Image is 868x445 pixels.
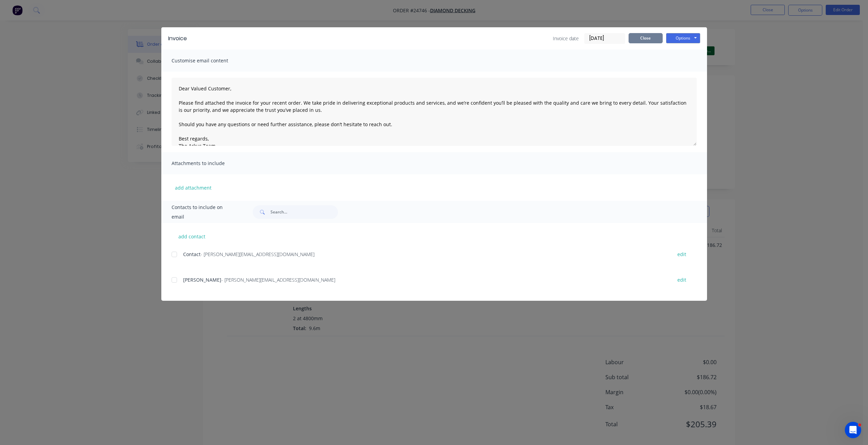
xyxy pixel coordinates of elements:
[270,205,338,219] input: Search...
[183,251,201,257] span: Contact
[666,33,700,43] button: Options
[172,159,247,168] span: Attachments to include
[673,275,690,284] button: edit
[183,277,221,283] span: [PERSON_NAME]
[172,78,697,146] textarea: Dear Valued Customer, Please find attached the invoice for your recent order. We take pride in de...
[553,35,579,42] span: Invoice date
[172,56,247,65] span: Customise email content
[221,277,335,283] span: - [PERSON_NAME][EMAIL_ADDRESS][DOMAIN_NAME]
[673,250,690,259] button: edit
[845,422,861,438] iframe: Intercom live chat
[629,33,663,43] button: Close
[172,203,236,222] span: Contacts to include on email
[168,34,187,43] div: Invoice
[172,231,212,241] button: add contact
[201,251,314,257] span: - [PERSON_NAME][EMAIL_ADDRESS][DOMAIN_NAME]
[172,182,215,193] button: add attachment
